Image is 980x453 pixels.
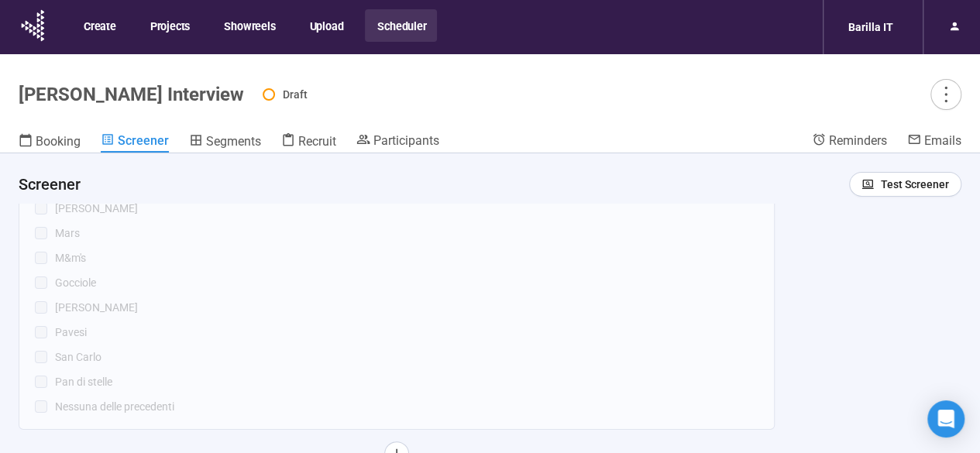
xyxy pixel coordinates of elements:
a: Reminders [812,132,887,151]
a: Emails [907,132,961,151]
button: Upload [297,9,354,42]
button: Showreels [211,9,286,42]
div: [PERSON_NAME] [55,299,758,316]
h1: [PERSON_NAME] Interview [19,84,244,105]
span: Segments [206,134,261,149]
span: Emails [924,133,961,148]
div: Open Intercom Messenger [927,400,965,438]
button: more [930,79,961,110]
div: San Carlo [55,348,758,365]
span: Reminders [829,133,887,148]
div: Mars [55,225,758,242]
span: Test Screener [881,176,949,193]
div: M&m's [55,249,758,266]
span: Recruit [298,134,336,149]
div: Gocciole [55,274,758,291]
span: Participants [373,133,439,148]
button: Test Screener [849,172,961,197]
div: [PERSON_NAME] [55,200,758,217]
button: Create [71,9,127,42]
span: Booking [36,134,81,149]
button: Scheduler [365,9,437,42]
a: Recruit [281,132,336,153]
h4: Screener [19,173,837,195]
div: Barilla IT [839,12,903,42]
a: Screener [101,132,169,153]
div: Nessuna delle precedenti [55,398,758,415]
div: holderQuale di questi brand conosci e ti capita di acquistare?Ferrero-Kinder[PERSON_NAME]MarsM&m'... [19,126,775,430]
button: Projects [138,9,201,42]
a: Segments [189,132,261,153]
span: more [935,84,956,105]
span: Screener [118,133,169,148]
span: Draft [283,88,308,101]
div: Pan di stelle [55,373,758,390]
a: Booking [19,132,81,153]
a: Participants [356,132,439,151]
div: Pavesi [55,324,758,341]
